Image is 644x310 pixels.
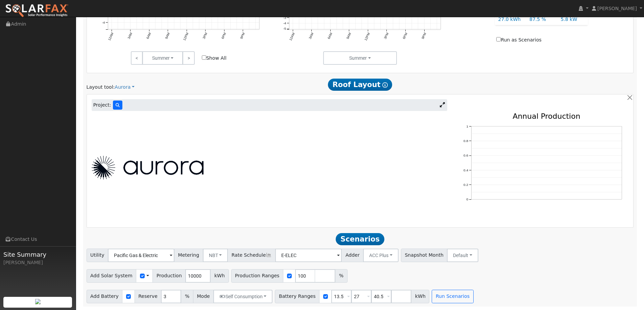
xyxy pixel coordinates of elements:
[466,124,468,128] text: 1
[164,32,170,39] text: 9AM
[3,250,72,259] span: Site Summary
[466,198,468,201] text: 0
[108,249,174,262] input: Select a Utility
[382,82,388,88] i: Show Help
[93,102,111,109] span: Project:
[152,269,186,283] span: Production
[345,32,352,39] text: 9AM
[182,32,189,41] text: 12PM
[364,32,371,41] text: 12PM
[432,290,473,303] button: Run Scenarios
[107,32,114,41] text: 12AM
[92,156,204,179] img: Aurora Logo
[437,100,447,110] a: Expand Aurora window
[131,51,143,65] a: <
[3,259,72,266] div: [PERSON_NAME]
[210,269,229,283] span: kWh
[463,154,468,158] text: 0.6
[283,16,286,19] text: -3
[495,16,526,23] div: 27.0 kWh
[512,112,580,120] text: Annual Production
[308,32,314,39] text: 3AM
[383,32,389,39] text: 3PM
[193,290,214,303] span: Mode
[275,290,319,303] span: Battery Ranges
[127,32,133,39] text: 3AM
[181,290,193,303] span: %
[335,269,347,283] span: %
[228,249,276,262] span: Rate Schedule
[463,183,468,187] text: 0.2
[135,290,162,303] span: Reserve
[401,249,448,262] span: Snapshot Month
[203,249,228,262] button: NBT
[231,269,283,283] span: Production Ranges
[145,32,151,39] text: 6AM
[221,32,227,39] text: 6PM
[323,51,397,65] button: Summer
[463,139,468,143] text: 0.8
[239,32,245,39] text: 9PM
[87,249,109,262] span: Utility
[183,51,194,65] a: >
[202,55,206,60] input: Show All
[142,51,183,65] button: Summer
[202,32,208,39] text: 3PM
[87,290,123,303] span: Add Battery
[327,32,333,39] text: 6AM
[202,55,226,62] label: Show All
[597,6,637,11] span: [PERSON_NAME]
[447,249,478,262] button: Default
[213,290,272,303] button: Self Consumption
[336,233,384,245] span: Scenarios
[363,249,399,262] button: ACC Plus
[174,249,203,262] span: Metering
[289,32,296,41] text: 12AM
[87,269,137,283] span: Add Solar System
[463,168,468,172] text: 0.4
[496,36,541,44] label: Run as Scenarios
[35,299,41,304] img: retrieve
[341,249,363,262] span: Adder
[275,249,342,262] input: Select a Rate Schedule
[102,21,105,24] text: -4
[283,21,286,25] text: -4
[557,16,588,23] div: 5.8 kW
[115,84,135,91] a: Aurora
[421,32,427,39] text: 9PM
[283,27,286,30] text: -5
[411,290,429,303] span: kWh
[402,32,408,39] text: 6PM
[87,84,115,90] span: Layout tool:
[328,79,392,91] span: Roof Layout
[496,37,501,41] input: Run as Scenarios
[5,4,69,18] img: SolarFax
[526,16,557,23] div: 87.5 %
